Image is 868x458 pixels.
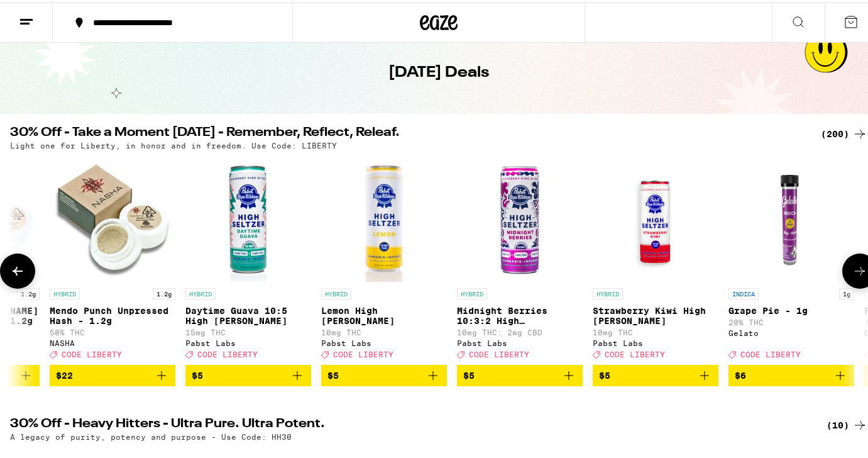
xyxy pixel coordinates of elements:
p: 10mg THC [321,326,447,334]
p: A legacy of purity, potency and purpose - Use Code: HH30 [10,430,292,438]
p: 1.2g [153,286,175,297]
button: Add to bag [321,362,447,384]
p: 1g [839,286,854,297]
div: Pabst Labs [593,337,718,345]
p: 1.2g [17,286,40,297]
p: Daytime Guava 10:5 High [PERSON_NAME] [185,303,311,323]
button: Add to bag [50,362,175,384]
p: Strawberry Kiwi High [PERSON_NAME] [593,303,718,323]
img: Gelato - Grape Pie - 1g [728,154,854,279]
span: $6 [735,368,746,378]
p: HYBRID [50,286,80,297]
p: 10mg THC [593,326,718,334]
span: CODE LIBERTY [197,348,258,356]
p: HYBRID [185,286,216,297]
h2: 30% Off - Take a Moment [DATE] - Remember, Reflect, Releaf. [10,124,806,139]
span: $5 [599,368,610,378]
button: Add to bag [457,362,583,384]
p: 10mg THC: 2mg CBD [457,326,583,334]
div: Pabst Labs [185,337,311,345]
img: Pabst Labs - Midnight Berries 10:3:2 High Seltzer [457,154,583,279]
button: Add to bag [185,362,311,384]
p: Grape Pie - 1g [728,303,854,313]
p: HYBRID [593,286,623,297]
a: (10) [827,415,867,430]
img: Pabst Labs - Daytime Guava 10:5 High Seltzer [185,154,311,279]
a: Open page for Grape Pie - 1g from Gelato [728,154,854,362]
div: Gelato [728,327,854,335]
h1: [DATE] Deals [388,60,489,81]
button: Add to bag [593,362,718,384]
p: Midnight Berries 10:3:2 High [PERSON_NAME] [457,303,583,323]
p: 20% THC [728,316,854,324]
span: $5 [463,368,475,378]
p: INDICA [728,286,759,297]
a: Open page for Strawberry Kiwi High Seltzer from Pabst Labs [593,154,718,362]
p: Light one for Liberty, in honor and in freedom. Use Code: LIBERTY [10,139,337,147]
span: $5 [192,368,203,378]
a: Open page for Mendo Punch Unpressed Hash - 1.2g from NASHA [50,154,175,362]
a: Open page for Daytime Guava 10:5 High Seltzer from Pabst Labs [185,154,311,362]
img: Pabst Labs - Lemon High Seltzer [321,154,447,279]
a: Open page for Midnight Berries 10:3:2 High Seltzer from Pabst Labs [457,154,583,362]
span: Hi. Need any help? [8,9,91,19]
div: Pabst Labs [321,337,447,345]
div: NASHA [50,337,175,345]
h2: 30% Off - Heavy Hitters - Ultra Pure. Ultra Potent. [10,415,806,430]
p: Lemon High [PERSON_NAME] [321,303,447,323]
img: Pabst Labs - Strawberry Kiwi High Seltzer [593,154,718,279]
div: Pabst Labs [457,337,583,345]
a: Open page for Lemon High Seltzer from Pabst Labs [321,154,447,362]
p: HYBRID [321,286,351,297]
span: $5 [327,368,339,378]
span: CODE LIBERTY [333,348,393,356]
p: Mendo Punch Unpressed Hash - 1.2g [50,303,175,323]
img: NASHA - Mendo Punch Unpressed Hash - 1.2g [50,154,175,279]
p: HYBRID [457,286,487,297]
a: (200) [821,124,867,139]
span: CODE LIBERTY [740,348,801,356]
span: $22 [56,368,73,378]
p: 58% THC [50,326,175,334]
span: CODE LIBERTY [62,348,122,356]
span: CODE LIBERTY [605,348,665,356]
span: CODE LIBERTY [469,348,529,356]
button: Add to bag [728,362,854,384]
p: 15mg THC [185,326,311,334]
